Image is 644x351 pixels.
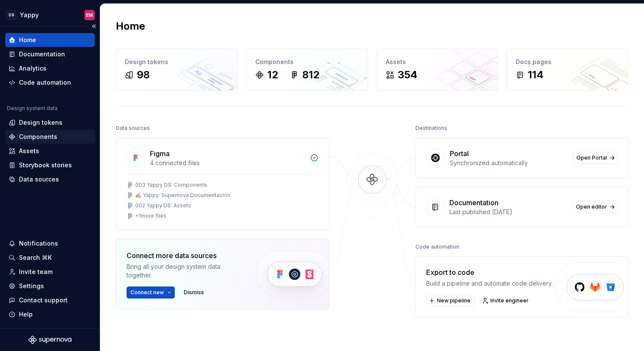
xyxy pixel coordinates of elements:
div: Contact support [19,296,68,305]
button: Help [5,308,95,321]
div: Yappy [20,11,39,19]
div: Code automation [19,78,71,87]
div: Figma [150,148,170,159]
div: Synchronized automatically [450,159,568,167]
span: Open editor [576,203,607,210]
svg: Supernova Logo [28,336,71,344]
div: Portal [450,148,469,159]
div: Search ⌘K [19,253,52,262]
div: Storybook stories [19,161,72,169]
div: Documentation [19,50,65,58]
button: Collapse sidebar [88,20,100,32]
div: Settings [19,282,44,290]
span: Connect new [130,289,164,296]
div: Connect more data sources [127,250,241,261]
div: 12 [267,68,278,82]
a: Settings [5,279,95,293]
span: Dismiss [184,289,204,296]
div: 98 [137,68,150,82]
div: Documentation [449,197,498,208]
div: 002 Yappy DS: Assets [135,202,191,209]
a: Home [5,33,95,47]
div: Data sources [116,122,150,134]
span: Open Portal [576,154,607,161]
button: DSYappyEM [2,6,98,24]
div: Components [255,58,359,66]
a: Design tokens98 [116,49,238,91]
div: Last published [DATE] [449,208,567,216]
div: Build a pipeline and automate code delivery. [426,279,553,288]
button: Notifications [5,237,95,250]
div: 812 [302,68,319,82]
div: EM [86,12,93,18]
div: Assets [19,147,39,155]
a: Docs pages114 [507,49,629,91]
a: Storybook stories [5,158,95,172]
div: Assets [386,58,489,66]
a: Analytics [5,62,95,75]
a: Components12812 [246,49,368,91]
button: Search ⌘K [5,251,95,265]
a: Data sources [5,172,95,186]
a: Code automation [5,76,95,89]
div: 4 connected files [150,159,305,167]
span: Invite engineer [490,297,529,304]
div: Data sources [19,175,59,184]
a: Assets [5,144,95,158]
div: Destinations [415,122,447,134]
div: Code automation [415,241,459,253]
a: Design tokens [5,116,95,129]
a: Invite team [5,265,95,279]
a: Figma4 connected files003 Yappy DS: Components✍🏼 Yappy: Supernova Documentación002 Yappy DS: Asse... [116,138,329,230]
div: Design tokens [19,118,62,127]
a: Components [5,130,95,144]
div: Notifications [19,239,58,248]
div: Bring all your design system data together. [127,262,241,280]
div: + 1 more files [135,212,167,219]
a: Assets354 [377,49,498,91]
div: Export to code [426,267,553,277]
div: DS [6,10,16,20]
div: 003 Yappy DS: Components [135,182,207,188]
div: Design system data [7,105,58,112]
span: New pipeline [437,297,471,304]
div: Invite team [19,268,53,276]
a: Documentation [5,47,95,61]
div: Help [19,310,33,319]
a: Invite engineer [480,295,533,307]
div: Docs pages [516,58,619,66]
button: New pipeline [426,295,474,307]
a: Open editor [572,201,618,213]
div: 114 [528,68,544,82]
div: ✍🏼 Yappy: Supernova Documentación [135,192,230,199]
button: Contact support [5,293,95,307]
div: Home [19,36,36,44]
div: Design tokens [125,58,229,66]
button: Dismiss [180,286,208,299]
a: Open Portal [573,152,618,164]
h2: Home [116,19,145,33]
div: Analytics [19,64,46,73]
button: Connect new [127,286,175,299]
div: Components [19,132,57,141]
div: 354 [398,68,418,82]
